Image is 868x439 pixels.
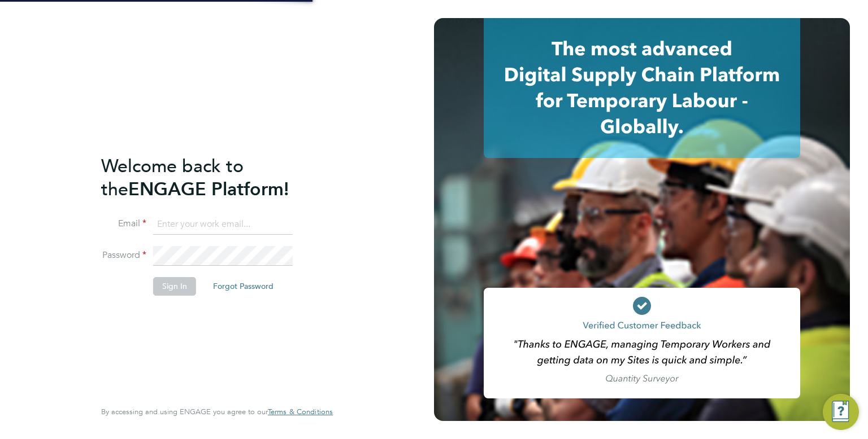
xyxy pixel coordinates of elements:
span: By accessing and using ENGAGE you agree to our [101,407,333,416]
label: Email [101,218,146,230]
button: Engage Resource Center [823,394,859,430]
button: Forgot Password [204,277,283,295]
a: Terms & Conditions [268,407,333,416]
span: Terms & Conditions [268,407,333,416]
label: Password [101,249,146,261]
h2: ENGAGE Platform! [101,155,322,201]
input: Enter your work email... [153,214,293,235]
button: Sign In [153,277,196,295]
span: Welcome back to the [101,155,244,200]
